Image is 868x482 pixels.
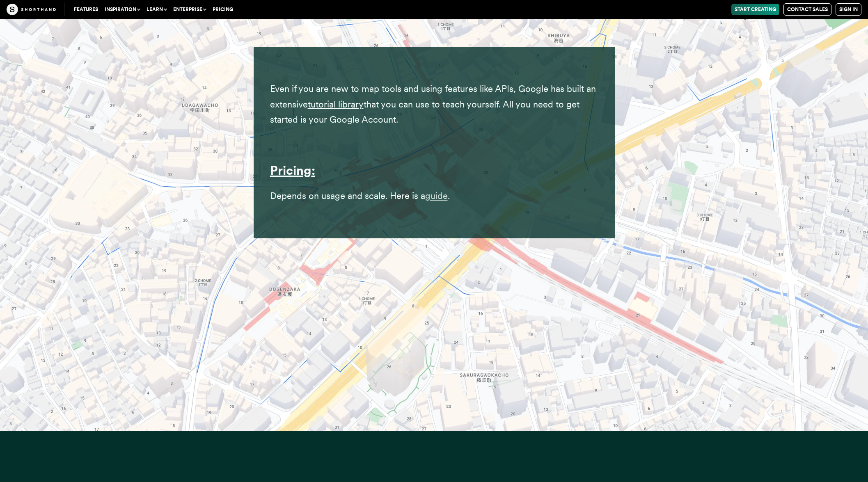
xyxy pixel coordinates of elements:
a: tutorial library [308,99,364,110]
a: guide [425,190,448,201]
a: Pricing [209,4,236,15]
a: Start Creating [731,4,779,15]
a: Features [71,4,101,15]
a: Pricing [270,163,311,178]
a: Sign in [836,3,861,16]
button: Enterprise [170,4,209,15]
img: The Craft [7,4,56,15]
p: Even if you are new to map tools and using features like APIs, Google has built an extensive that... [270,81,598,127]
p: Depends on usage and scale. Here is a . [270,188,598,203]
a: Contact Sales [783,3,831,16]
button: Learn [143,4,170,15]
a: : [311,163,315,178]
button: Inspiration [101,4,143,15]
